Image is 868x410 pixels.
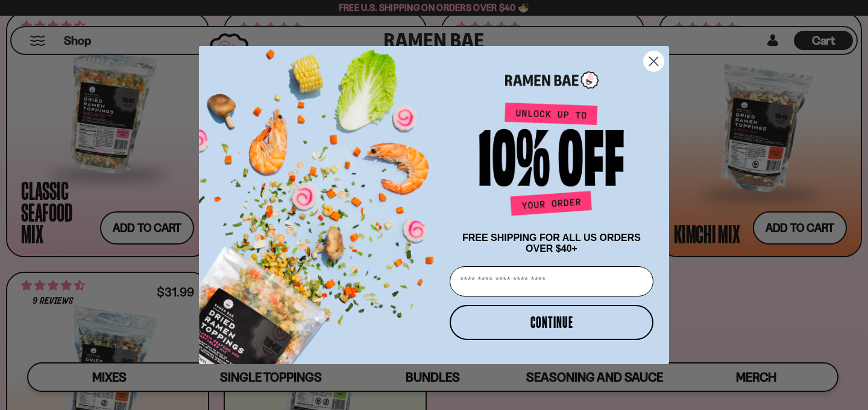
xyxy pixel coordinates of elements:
[199,36,445,364] img: ce7035ce-2e49-461c-ae4b-8ade7372f32c.png
[476,102,627,220] img: Unlock up to 10% off
[505,70,599,90] img: Ramen Bae Logo
[462,232,641,254] span: FREE SHIPPING FOR ALL US ORDERS OVER $40+
[643,51,664,72] button: Close dialog
[450,305,653,340] button: CONTINUE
